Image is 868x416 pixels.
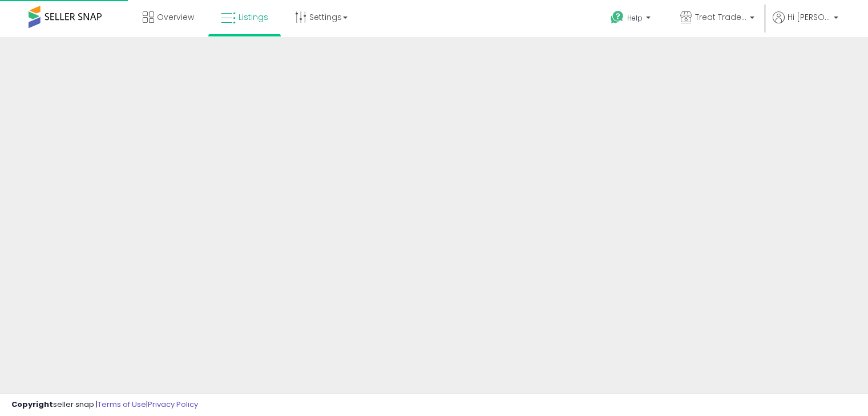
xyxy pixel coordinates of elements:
a: Privacy Policy [148,399,198,410]
strong: Copyright [11,399,53,410]
span: Help [627,13,643,23]
a: Help [601,2,662,37]
span: Treat Traders [695,11,746,23]
span: Listings [239,11,268,23]
i: Get Help [610,10,624,25]
a: Hi [PERSON_NAME] [773,11,838,37]
div: seller snap | | [11,399,198,410]
a: Terms of Use [98,399,146,410]
span: Hi [PERSON_NAME] [788,11,830,23]
span: Overview [157,11,194,23]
